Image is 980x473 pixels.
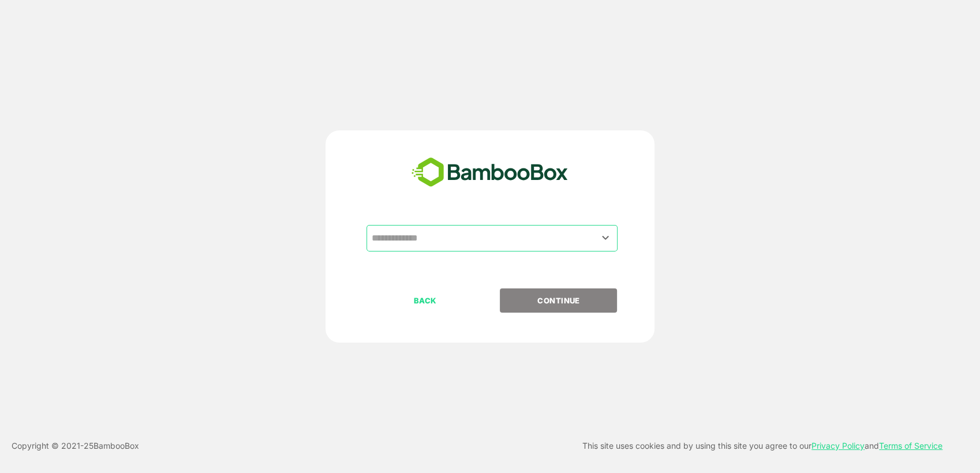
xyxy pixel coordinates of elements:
[500,288,617,313] button: CONTINUE
[811,441,865,451] a: Privacy Policy
[501,294,616,307] p: CONTINUE
[405,153,574,192] img: bamboobox
[582,439,942,453] p: This site uses cookies and by using this site you agree to our and
[879,441,942,451] a: Terms of Service
[598,230,614,246] button: Open
[368,294,483,307] p: BACK
[12,439,139,453] p: Copyright © 2021- 25 BambooBox
[366,288,484,313] button: BACK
